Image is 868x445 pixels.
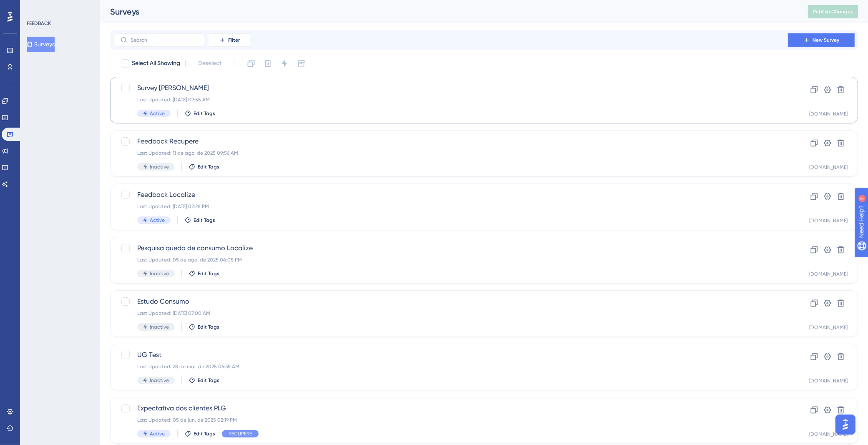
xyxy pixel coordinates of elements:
[184,110,215,117] button: Edit Tags
[184,217,215,224] button: Edit Tags
[809,217,848,224] div: [DOMAIN_NAME]
[808,5,858,18] button: Publish Changes
[58,4,60,11] div: 3
[198,270,219,277] span: Edit Tags
[184,430,215,437] button: Edit Tags
[809,164,848,171] div: [DOMAIN_NAME]
[27,37,55,52] button: Surveys
[137,150,764,156] div: Last Updated: 11 de ago. de 2025 09:56 AM
[150,324,169,330] span: Inactive
[189,377,219,384] button: Edit Tags
[209,33,250,47] button: Filter
[137,203,764,210] div: Last Updated: [DATE] 02:28 PM
[110,6,787,18] div: Surveys
[198,324,219,330] span: Edit Tags
[189,324,219,330] button: Edit Tags
[137,256,764,263] div: Last Updated: 05 de ago. de 2025 04:05 PM
[137,243,764,253] span: Pesquisa queda de consumo Localize
[788,33,855,47] button: New Survey
[194,430,215,437] span: Edit Tags
[809,324,848,331] div: [DOMAIN_NAME]
[137,403,764,413] span: Expectativa dos clientes PLG
[198,163,219,170] span: Edit Tags
[189,163,219,170] button: Edit Tags
[813,37,839,43] span: New Survey
[137,417,764,423] div: Last Updated: 05 de jun. de 2025 02:19 PM
[131,37,198,43] input: Search
[137,136,764,146] span: Feedback Recupere
[137,363,764,370] div: Last Updated: 28 de mai. de 2025 06:35 AM
[20,2,52,12] span: Need Help?
[194,217,215,224] span: Edit Tags
[150,110,165,117] span: Active
[27,20,51,27] div: FEEDBACK
[150,163,169,170] span: Inactive
[137,297,764,307] span: Estudo Consumo
[137,310,764,317] div: Last Updated: [DATE] 07:00 AM
[150,270,169,277] span: Inactive
[137,350,764,360] span: UG Test
[809,431,848,437] div: [DOMAIN_NAME]
[150,217,165,224] span: Active
[189,270,219,277] button: Edit Tags
[228,37,240,43] span: Filter
[137,83,764,93] span: Survey [PERSON_NAME]
[137,190,764,200] span: Feedback Localize
[809,271,848,277] div: [DOMAIN_NAME]
[833,412,858,437] iframe: UserGuiding AI Assistant Launcher
[229,430,252,437] span: RECUPERE
[809,111,848,117] div: [DOMAIN_NAME]
[194,110,215,117] span: Edit Tags
[137,96,764,103] div: Last Updated: [DATE] 09:55 AM
[813,8,853,15] span: Publish Changes
[150,430,165,437] span: Active
[132,58,180,68] span: Select All Showing
[191,56,229,71] button: Deselect
[198,58,221,68] span: Deselect
[809,377,848,384] div: [DOMAIN_NAME]
[150,377,169,384] span: Inactive
[198,377,219,384] span: Edit Tags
